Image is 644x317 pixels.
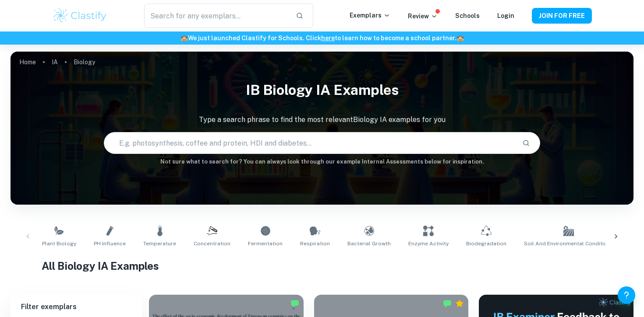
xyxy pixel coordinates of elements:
h6: Not sure what to search for? You can always look through our example Internal Assessments below f... [11,157,633,166]
img: Marked [290,299,299,308]
span: Concentration [194,240,230,247]
span: Fermentation [248,240,283,247]
a: Login [497,12,514,19]
a: IA [52,56,58,68]
span: pH Influence [94,240,126,247]
p: Exemplars [350,10,390,20]
span: Soil and Environmental Conditions [524,240,613,247]
a: Schools [455,12,480,19]
a: here [321,35,335,42]
span: Respiration [300,240,330,247]
span: Plant Biology [42,240,76,247]
div: Premium [455,299,464,308]
p: Review [408,11,438,21]
input: E.g. photosynthesis, coffee and protein, HDI and diabetes... [104,131,515,155]
a: Home [19,56,36,68]
button: Search [519,136,534,150]
button: JOIN FOR FREE [532,8,592,24]
button: Help and Feedback [618,286,635,304]
span: Enzyme Activity [408,240,449,247]
h1: IB Biology IA examples [11,76,633,104]
img: Marked [443,299,452,308]
span: 🏫 [456,35,464,42]
h1: All Biology IA Examples [42,258,602,274]
p: Type a search phrase to find the most relevant Biology IA examples for you [11,115,633,125]
span: 🏫 [180,35,188,42]
h6: We just launched Clastify for Schools. Click to learn how to become a school partner. [2,33,642,43]
img: Clastify logo [52,7,108,24]
p: Biology [74,57,95,67]
span: Temperature [143,240,176,247]
input: Search for any exemplars... [144,3,289,28]
span: Bacterial Growth [347,240,391,247]
span: Biodegradation [466,240,506,247]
